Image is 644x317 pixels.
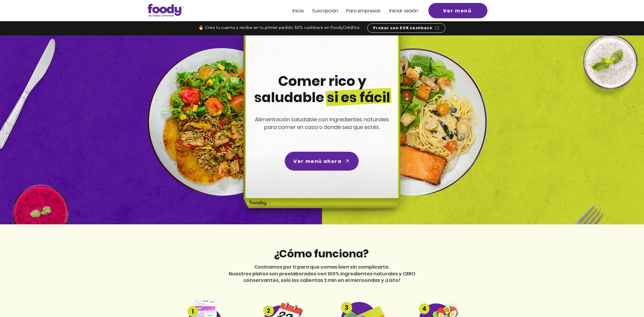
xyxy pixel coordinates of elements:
[312,7,338,14] span: Suscripción
[352,7,380,14] span: ra empresas
[229,270,415,284] span: Nuestros platos son preelaborados con 100% ingredientes naturales y CERO conservantes, solo los c...
[389,8,418,13] a: Iniciar sesión
[148,48,295,196] img: left-dish-compress.png
[254,264,390,270] span: Cocinamos por ti para que comas bien sin complicarte.
[373,25,432,31] span: Probar con 50% cashback
[346,7,352,14] span: Pa
[285,152,359,171] a: Ver menú ahora
[610,283,638,311] iframe: Messagebird Livechat Widget
[389,7,418,14] span: Iniciar sesión
[274,246,369,261] span: ¿Cómo funciona?
[293,158,341,165] span: Ver menú ahora
[443,7,472,14] span: Ver menú
[428,3,487,18] a: Ver menú
[292,8,304,13] a: Inicio
[312,8,338,13] a: Suscripción
[254,72,390,107] span: Comer rico y saludable si es fácil
[148,4,184,17] img: Logo_Foody V2.0.0 (3).png
[367,23,445,33] a: Probar con 50% cashback
[346,8,380,13] a: Para empresas
[227,35,415,224] img: headline-center-compress.png
[198,26,360,30] span: 🔥 Crea tu cuenta y recibe en tu primer pedido 50% cashback en FoodyCréditos
[255,116,389,131] span: Alimentación saludable con ingredientes naturales para comer en casa o donde sea que estés.
[292,7,304,14] span: Inicio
